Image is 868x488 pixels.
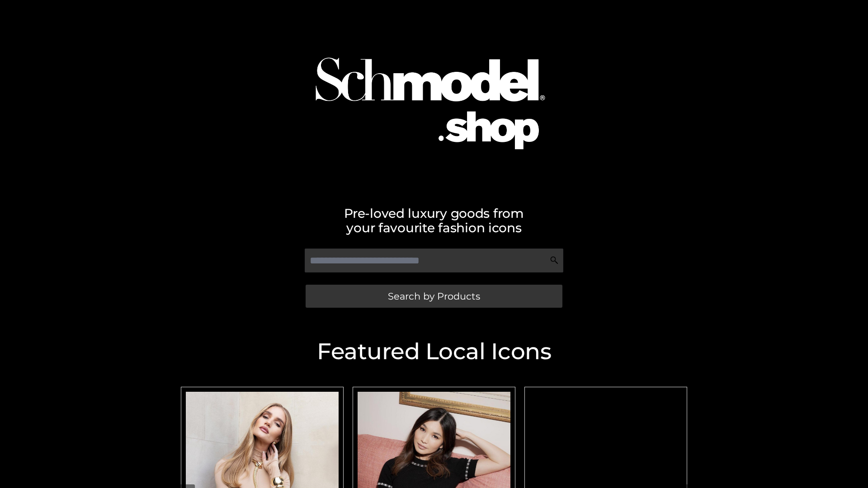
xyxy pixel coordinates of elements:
[176,340,692,363] h2: Featured Local Icons​
[388,291,480,301] span: Search by Products
[176,206,692,235] h2: Pre-loved luxury goods from your favourite fashion icons
[306,285,562,308] a: Search by Products
[550,256,559,265] img: Search Icon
